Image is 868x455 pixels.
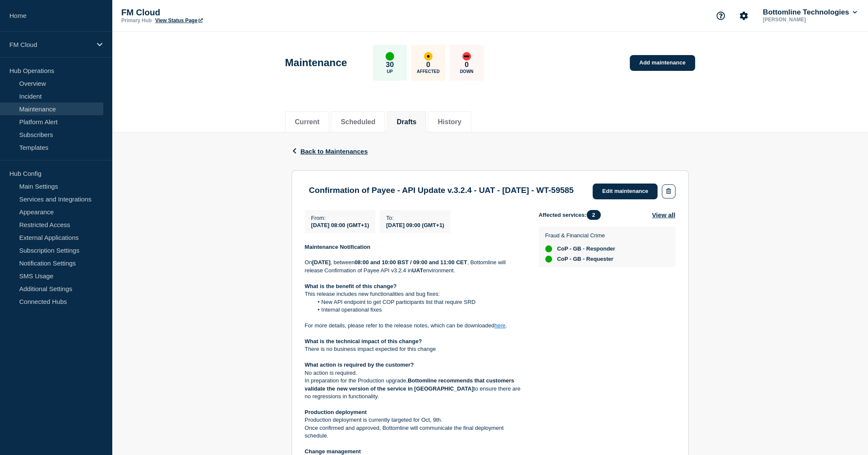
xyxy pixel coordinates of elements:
p: To : [386,215,444,221]
span: CoP - GB - Responder [557,245,615,252]
p: From : [311,215,369,221]
a: Add maintenance [630,55,695,71]
div: up [545,256,552,262]
p: Once confirmed and approved, Bottomline will communicate the final deployment schedule. [305,424,525,440]
p: Affected [417,69,439,74]
p: FM Cloud [121,8,292,17]
p: 30 [386,61,394,69]
strong: Bottomline recommends that customers validate the new version of the service in [GEOGRAPHIC_DATA] [305,377,516,391]
p: For more details, please refer to the release notes, which can be downloaded . [305,322,525,330]
span: 2 [587,210,601,220]
span: CoP - GB - Requester [557,256,614,262]
strong: What is the benefit of this change? [305,283,397,289]
h3: Confirmation of Payee - API Update v.3.2.4 - UAT - [DATE] - WT-59585 [309,186,574,195]
strong: UAT [412,267,423,274]
div: down [462,52,471,61]
h1: Maintenance [285,57,347,69]
button: Account settings [735,7,753,25]
button: Back to Maintenances [292,148,368,155]
button: Scheduled [341,118,375,126]
button: Current [295,118,320,126]
strong: [DATE] [312,259,330,265]
p: Production deployment is currently targeted for Oct, 9th. [305,416,525,424]
button: Bottomline Technologies [761,8,859,17]
a: Edit maintenance [593,184,658,199]
div: up [386,52,394,61]
button: Support [712,7,730,25]
p: FM Cloud [9,41,91,48]
button: History [438,118,461,126]
p: On , between , Bottomline will release Confirmation of Payee API v3.2.4 in environment. [305,259,525,274]
p: Down [460,69,473,74]
span: Back to Maintenances [301,148,368,155]
button: Drafts [397,118,416,126]
p: This release includes new functionalities and bug fixes: [305,290,525,298]
p: Up [387,69,393,74]
p: 0 [465,61,468,69]
p: [PERSON_NAME] [761,17,850,23]
a: here [494,322,506,329]
strong: What is the technical impact of this change? [305,338,422,344]
strong: Production deployment [305,409,367,415]
span: [DATE] 08:00 (GMT+1) [311,222,369,228]
strong: Change management [305,448,361,455]
div: affected [424,52,433,61]
span: [DATE] 09:00 (GMT+1) [386,222,444,228]
strong: What action is required by the customer? [305,362,414,368]
p: 0 [426,61,430,69]
p: Primary Hub [121,17,152,23]
a: View Status Page [155,17,202,23]
strong: 08:00 and 10:00 BST / 09:00 and 11:00 CET [354,259,467,265]
p: Fraud & Financial Crime [545,232,615,239]
li: New API endpoint to get COP participants list that require SRD [313,298,525,306]
button: View all [652,210,675,220]
p: There is no business impact expected for this change [305,345,525,353]
strong: Maintenance Notification [305,244,371,250]
p: No action is required. [305,369,525,377]
span: Affected services: [539,210,605,220]
p: In preparation for the Production upgrade, to ensure there are no regressions in functionality. [305,377,525,400]
div: up [545,245,552,252]
li: Internal operational fixes [313,306,525,314]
